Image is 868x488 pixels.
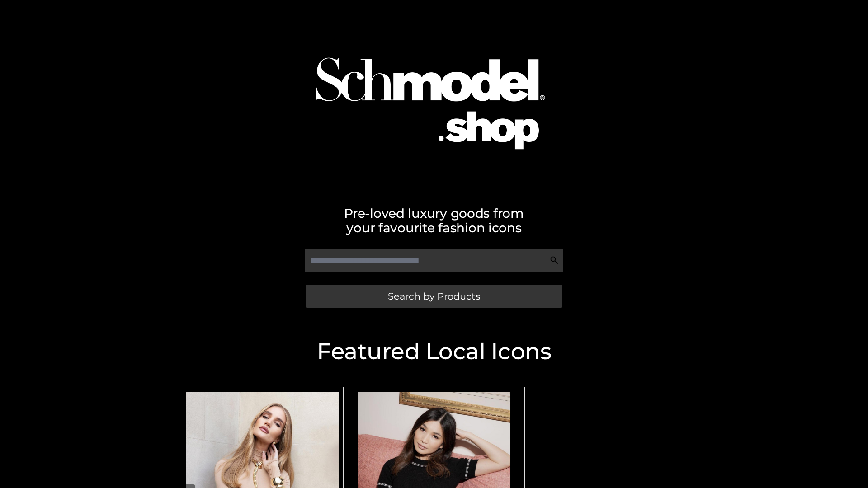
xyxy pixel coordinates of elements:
[176,340,692,363] h2: Featured Local Icons​
[306,285,562,308] a: Search by Products
[176,206,692,235] h2: Pre-loved luxury goods from your favourite fashion icons
[388,291,480,301] span: Search by Products
[550,256,559,265] img: Search Icon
